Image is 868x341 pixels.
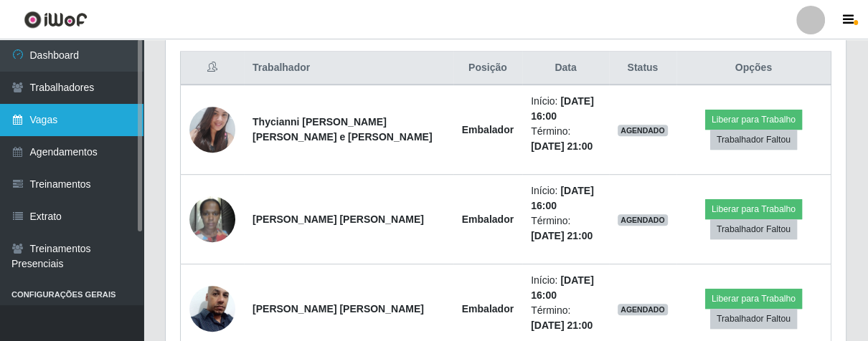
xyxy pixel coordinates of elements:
[531,320,593,331] time: [DATE] 21:00
[531,273,600,303] li: Início:
[189,99,235,160] img: 1751462505054.jpeg
[531,124,600,154] li: Término:
[462,124,514,135] strong: Embalador
[710,130,797,150] button: Trabalhador Faltou
[531,140,593,152] time: [DATE] 21:00
[705,289,802,309] button: Liberar para Trabalho
[531,274,594,301] time: [DATE] 16:00
[618,304,668,315] span: AGENDADO
[710,219,797,239] button: Trabalhador Faltou
[710,309,797,329] button: Trabalhador Faltou
[618,125,668,136] span: AGENDADO
[609,52,676,85] th: Status
[531,183,600,213] li: Início:
[253,116,432,143] strong: Thycianni [PERSON_NAME] [PERSON_NAME] e [PERSON_NAME]
[189,188,235,249] img: 1682201585462.jpeg
[531,213,600,244] li: Término:
[531,230,593,241] time: [DATE] 21:00
[705,199,802,219] button: Liberar para Trabalho
[618,214,668,226] span: AGENDADO
[462,213,514,225] strong: Embalador
[253,303,424,314] strong: [PERSON_NAME] [PERSON_NAME]
[522,52,609,85] th: Data
[531,303,600,333] li: Término:
[24,11,88,29] img: CoreUI Logo
[244,52,453,85] th: Trabalhador
[253,213,424,225] strong: [PERSON_NAME] [PERSON_NAME]
[531,185,594,211] time: [DATE] 16:00
[531,94,600,124] li: Início:
[676,52,831,85] th: Opções
[705,110,802,130] button: Liberar para Trabalho
[531,95,594,122] time: [DATE] 16:00
[453,52,522,85] th: Posição
[462,303,514,314] strong: Embalador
